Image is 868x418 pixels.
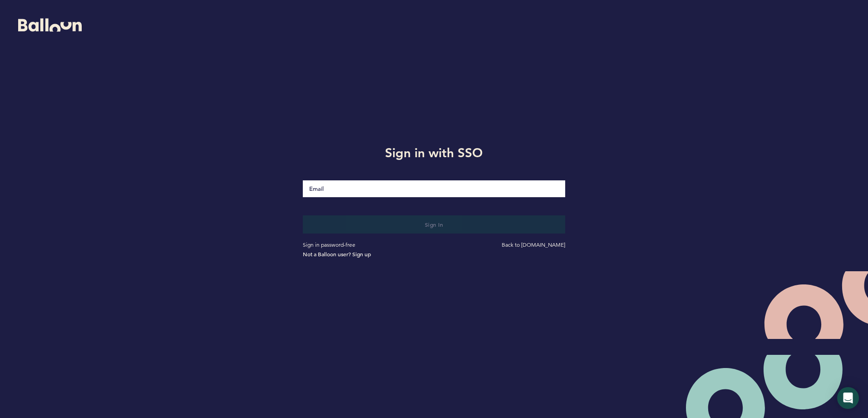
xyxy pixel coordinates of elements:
input: Email [303,180,565,197]
div: Open Intercom Messenger [837,387,859,409]
a: Back to [DOMAIN_NAME] [502,241,565,248]
span: Sign in [425,221,444,228]
a: Sign in password-free [303,241,355,248]
button: Sign in [303,215,565,234]
h1: Sign in with SSO [296,144,572,162]
a: Not a Balloon user? Sign up [303,250,371,258]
